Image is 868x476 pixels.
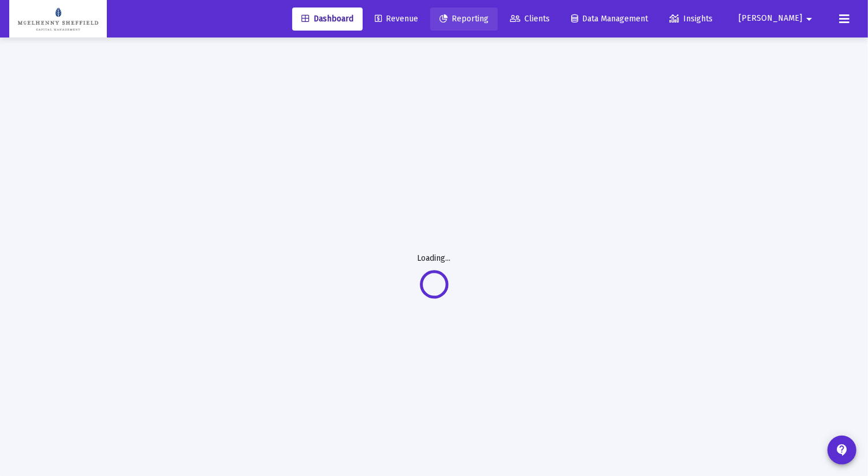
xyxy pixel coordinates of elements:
[439,14,489,24] span: Reporting
[18,8,98,31] img: Dashboard
[562,8,657,31] a: Data Management
[660,8,722,31] a: Insights
[835,443,849,457] mat-icon: contact_support
[571,14,648,24] span: Data Management
[292,8,363,31] a: Dashboard
[725,7,830,30] button: [PERSON_NAME]
[430,8,498,31] a: Reporting
[501,8,559,31] a: Clients
[739,14,802,24] span: [PERSON_NAME]
[669,14,713,24] span: Insights
[510,14,550,24] span: Clients
[301,14,353,24] span: Dashboard
[366,8,427,31] a: Revenue
[375,14,418,24] span: Revenue
[802,8,816,31] mat-icon: arrow_drop_down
